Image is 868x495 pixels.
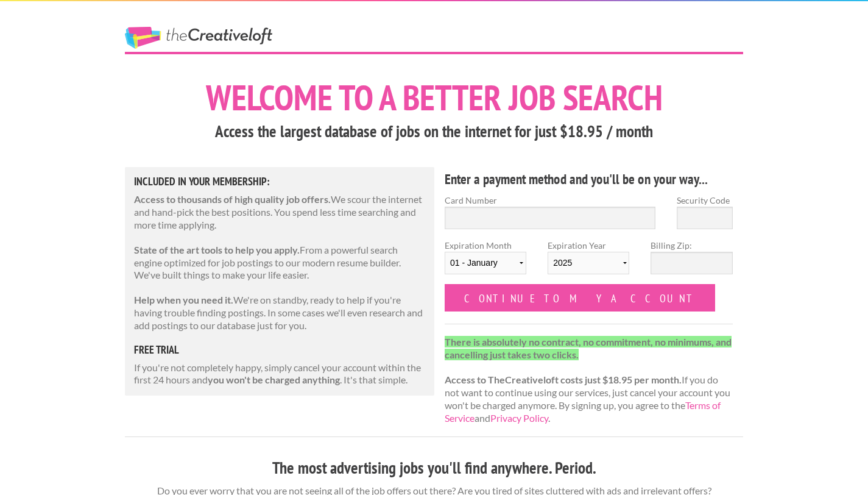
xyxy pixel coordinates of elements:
p: We scour the internet and hand-pick the best positions. You spend less time searching and more ti... [134,193,425,231]
h5: free trial [134,344,425,355]
label: Security Code [677,194,733,207]
select: Expiration Month [445,252,526,274]
p: If you're not completely happy, simply cancel your account within the first 24 hours and . It's t... [134,361,425,387]
label: Billing Zip: [651,239,732,252]
a: The Creative Loft [125,27,272,49]
a: Privacy Policy [490,412,548,424]
strong: Access to thousands of high quality job offers. [134,193,331,205]
h1: Welcome to a better job search [125,80,743,115]
h3: The most advertising jobs you'll find anywhere. Period. [125,457,743,480]
label: Expiration Month [445,239,526,284]
a: Terms of Service [445,399,721,424]
strong: There is absolutely no contract, no commitment, no minimums, and cancelling just takes two clicks. [445,336,732,360]
select: Expiration Year [548,252,629,274]
label: Expiration Year [548,239,629,284]
label: Card Number [445,194,655,207]
p: From a powerful search engine optimized for job postings to our modern resume builder. We've buil... [134,244,425,282]
input: Continue to my account [445,284,715,312]
p: If you do not want to continue using our services, just cancel your account you won't be charged ... [445,336,733,425]
strong: Access to TheCreativeloft costs just $18.95 per month. [445,374,682,385]
p: We're on standby, ready to help if you're having trouble finding postings. In some cases we'll ev... [134,294,425,332]
h3: Access the largest database of jobs on the internet for just $18.95 / month [125,120,743,143]
h5: Included in Your Membership: [134,176,425,187]
h4: Enter a payment method and you'll be on your way... [445,169,733,189]
strong: Help when you need it. [134,294,233,305]
strong: you won't be charged anything [208,374,340,385]
strong: State of the art tools to help you apply. [134,244,300,255]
